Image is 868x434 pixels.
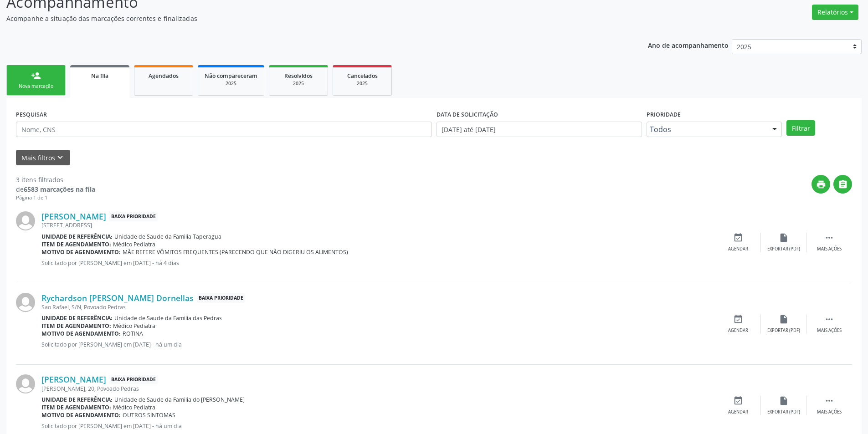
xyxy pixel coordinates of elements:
i: print [816,179,826,189]
p: Solicitado por [PERSON_NAME] em [DATE] - há um dia [41,422,715,430]
span: Unidade de Saude da Familia do [PERSON_NAME] [114,396,245,403]
i:  [838,179,848,189]
span: Baixa Prioridade [197,293,245,303]
div: Mais ações [817,327,842,334]
a: Rychardson [PERSON_NAME] Dornellas [41,293,194,303]
p: Ano de acompanhamento [648,39,729,51]
a: [PERSON_NAME] [41,374,106,384]
label: PESQUISAR [16,107,47,122]
div: Agendar [728,409,748,415]
img: img [16,293,35,312]
i: insert_drive_file [779,314,789,324]
div: [STREET_ADDRESS] [41,221,715,229]
img: img [16,374,35,393]
button: Filtrar [786,120,815,136]
b: Unidade de referência: [41,233,113,240]
label: DATA DE SOLICITAÇÃO [437,107,498,122]
p: Solicitado por [PERSON_NAME] em [DATE] - há 4 dias [41,259,715,267]
i: event_available [733,233,743,243]
input: Nome, CNS [16,122,432,137]
i: keyboard_arrow_down [55,153,65,163]
i: insert_drive_file [779,233,789,243]
label: Prioridade [647,107,681,122]
input: Selecione um intervalo [437,122,642,137]
i:  [824,314,834,324]
div: 2025 [205,80,257,87]
b: Motivo de agendamento: [41,248,121,256]
b: Unidade de referência: [41,396,113,403]
span: Médico Pediatra [113,322,155,330]
i: event_available [733,396,743,406]
span: Baixa Prioridade [109,375,158,384]
span: Todos [650,125,763,134]
div: Nova marcação [13,83,59,90]
span: Na fila [91,72,108,80]
button: Mais filtroskeyboard_arrow_down [16,150,70,166]
b: Unidade de referência: [41,314,113,322]
b: Item de agendamento: [41,322,111,330]
span: Não compareceram [205,72,257,80]
div: Exportar (PDF) [767,327,800,334]
span: Unidade de Saude da Familia das Pedras [114,314,222,322]
div: Mais ações [817,409,842,415]
div: Agendar [728,246,748,252]
span: Cancelados [347,72,378,80]
span: Resolvidos [284,72,313,80]
div: 2025 [339,80,385,87]
b: Item de agendamento: [41,403,111,411]
span: ROTINA [123,330,143,337]
div: 2025 [276,80,321,87]
span: OUTROS SINTOMAS [123,411,175,419]
span: Médico Pediatra [113,403,155,411]
a: [PERSON_NAME] [41,211,106,221]
div: Exportar (PDF) [767,246,800,252]
b: Motivo de agendamento: [41,411,121,419]
span: Unidade de Saude da Familia Taperagua [114,233,221,240]
b: Item de agendamento: [41,240,111,248]
i: insert_drive_file [779,396,789,406]
div: Mais ações [817,246,842,252]
img: img [16,211,35,230]
div: [PERSON_NAME], 20, Povoado Pedras [41,385,715,393]
div: Exportar (PDF) [767,409,800,415]
button: print [812,175,830,194]
span: MÃE REFERE VÔMITOS FREQUENTES (PARECENDO QUE NÃO DIGERIU OS ALIMENTOS) [123,248,348,256]
strong: 6583 marcações na fila [24,185,95,194]
div: person_add [31,71,41,81]
span: Baixa Prioridade [109,212,158,221]
button: Relatórios [812,5,858,20]
b: Motivo de agendamento: [41,330,121,337]
p: Acompanhe a situação das marcações correntes e finalizadas [6,14,605,23]
i:  [824,233,834,243]
div: Agendar [728,327,748,334]
div: 3 itens filtrados [16,175,95,184]
div: de [16,184,95,194]
div: Sao Rafael, S/N, Povoado Pedras [41,303,715,311]
i: event_available [733,314,743,324]
span: Agendados [149,72,179,80]
button:  [833,175,852,194]
p: Solicitado por [PERSON_NAME] em [DATE] - há um dia [41,341,715,348]
div: Página 1 de 1 [16,194,95,202]
i:  [824,396,834,406]
span: Médico Pediatra [113,240,155,248]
